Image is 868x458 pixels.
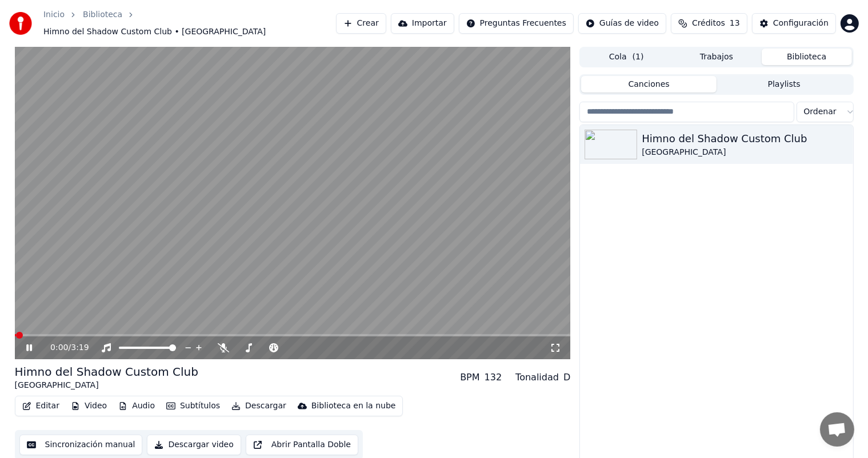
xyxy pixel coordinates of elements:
button: Créditos13 [671,13,747,34]
button: Configuración [752,13,836,34]
div: [GEOGRAPHIC_DATA] [642,147,848,158]
div: Configuración [773,18,829,29]
button: Audio [114,398,159,414]
span: 0:00 [50,342,68,353]
button: Trabajos [671,49,762,65]
div: / [50,342,78,353]
span: ( 1 ) [633,51,644,63]
div: Tonalidad [515,371,559,384]
button: Sincronización manual [19,435,143,455]
button: Descargar [227,398,291,414]
button: Canciones [581,76,717,93]
div: Biblioteca en la nube [311,400,396,412]
a: Inicio [43,9,65,21]
button: Abrir Pantalla Doble [246,435,358,455]
span: Himno del Shadow Custom Club • [GEOGRAPHIC_DATA] [43,26,266,38]
button: Editar [18,398,64,414]
div: Himno del Shadow Custom Club [642,131,848,147]
button: Guías de video [578,13,666,34]
div: [GEOGRAPHIC_DATA] [15,380,198,391]
button: Biblioteca [762,49,852,65]
button: Preguntas Frecuentes [459,13,574,34]
div: 132 [485,371,502,384]
a: Chat abierto [820,412,854,447]
button: Crear [336,13,386,34]
div: BPM [460,371,479,384]
button: Cola [581,49,671,65]
span: 13 [730,18,740,29]
button: Video [66,398,111,414]
button: Importar [391,13,454,34]
img: youka [9,12,32,35]
button: Subtítulos [162,398,225,414]
button: Descargar video [147,435,241,455]
div: D [563,371,570,384]
button: Playlists [717,76,852,93]
a: Biblioteca [83,9,122,21]
span: Créditos [692,18,725,29]
span: 3:19 [71,342,89,353]
nav: breadcrumb [43,9,336,38]
div: Himno del Shadow Custom Club [15,364,198,380]
span: Ordenar [804,106,837,118]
